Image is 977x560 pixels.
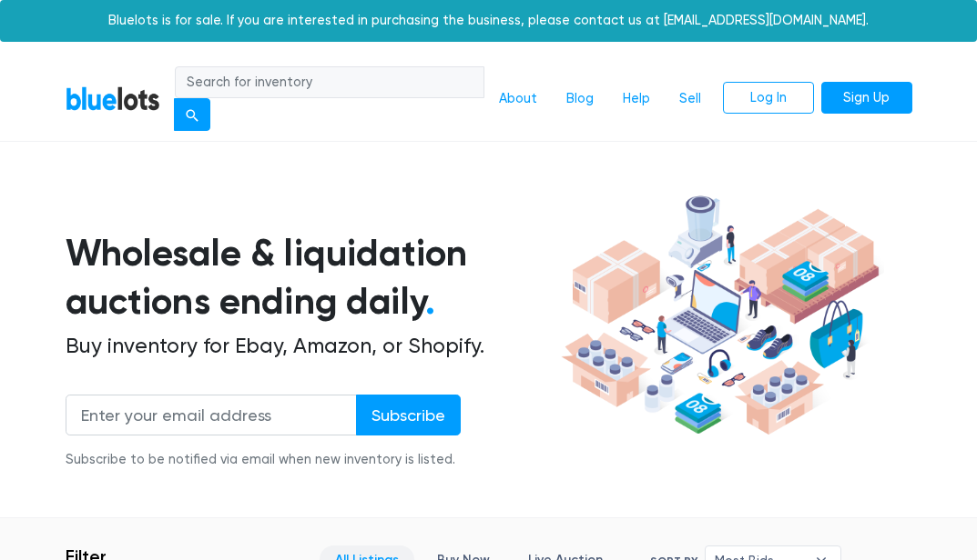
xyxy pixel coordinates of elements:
[608,82,665,116] a: Help
[484,82,552,116] a: About
[66,85,160,112] a: BlueLots
[66,395,357,435] input: Enter your email address
[175,66,484,99] input: Search for inventory
[665,82,716,116] a: Sell
[723,82,814,115] a: Log In
[66,229,556,325] h1: Wholesale & liquidation auctions ending daily
[66,334,556,359] h2: Buy inventory for Ebay, Amazon, or Shopify.
[356,395,461,435] input: Subscribe
[821,82,912,115] a: Sign Up
[556,189,885,441] img: hero-ee84e7d0318cb26816c560f6b4441b76977f77a177738b4e94f68c95b2b83dbb.png
[425,279,435,324] span: .
[552,82,608,116] a: Blog
[66,450,461,470] div: Subscribe to be notified via email when new inventory is listed.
